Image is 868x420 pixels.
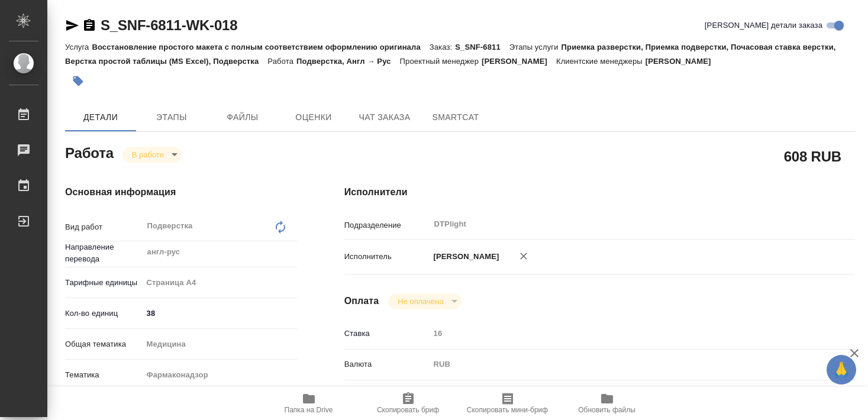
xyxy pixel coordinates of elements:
[400,57,482,66] p: Проектный менеджер
[427,110,484,125] span: SmartCat
[143,305,297,322] input: ✎ Введи что-нибудь
[388,293,461,309] div: В работе
[430,354,812,374] div: RUB
[467,406,548,414] span: Скопировать мини-бриф
[101,17,237,33] a: S_SNF-6811-WK-018
[82,18,96,33] button: Скопировать ссылку
[430,43,455,51] p: Заказ:
[143,273,297,293] div: Страница А4
[65,277,143,289] p: Тарифные единицы
[344,328,430,340] p: Ставка
[65,308,143,319] p: Кол-во единиц
[65,18,79,33] button: Скопировать ссылку для ЯМессенджера
[455,43,509,51] p: S_SNF-6811
[65,43,92,51] p: Услуга
[578,406,635,414] span: Обновить файлы
[344,185,855,199] h4: Исполнители
[65,185,297,199] h4: Основная информация
[646,57,720,66] p: [PERSON_NAME]
[482,57,556,66] p: [PERSON_NAME]
[143,110,200,125] span: Этапы
[511,243,537,269] button: Удалить исполнителя
[122,147,182,163] div: В работе
[458,387,557,420] button: Скопировать мини-бриф
[65,369,143,381] p: Тематика
[344,294,379,308] h4: Оплата
[92,43,429,51] p: Восстановление простого макета с полным соответствием оформлению оригинала
[344,219,430,231] p: Подразделение
[509,43,562,51] p: Этапы услуги
[705,20,822,31] span: [PERSON_NAME] детали заказа
[72,110,129,125] span: Детали
[359,387,458,420] button: Скопировать бриф
[65,141,114,163] h2: Работа
[344,358,430,370] p: Валюта
[430,325,812,342] input: Пустое поле
[65,241,143,265] p: Направление перевода
[356,110,413,125] span: Чат заказа
[827,355,856,385] button: 🙏
[784,146,841,166] h2: 608 RUB
[296,57,400,66] p: Подверстка, Англ → Рус
[259,387,359,420] button: Папка на Drive
[344,251,430,263] p: Исполнитель
[65,221,143,233] p: Вид работ
[430,251,499,263] p: [PERSON_NAME]
[143,365,297,385] div: Фармаконадзор
[556,57,646,66] p: Клиентские менеджеры
[65,68,91,94] button: Добавить тэг
[394,296,447,306] button: Не оплачена
[557,387,657,420] button: Обновить файлы
[377,406,439,414] span: Скопировать бриф
[143,334,297,354] div: Медицина
[128,150,167,160] button: В работе
[831,357,851,382] span: 🙏
[285,110,342,125] span: Оценки
[65,338,143,350] p: Общая тематика
[267,57,296,66] p: Работа
[285,406,333,414] span: Папка на Drive
[214,110,271,125] span: Файлы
